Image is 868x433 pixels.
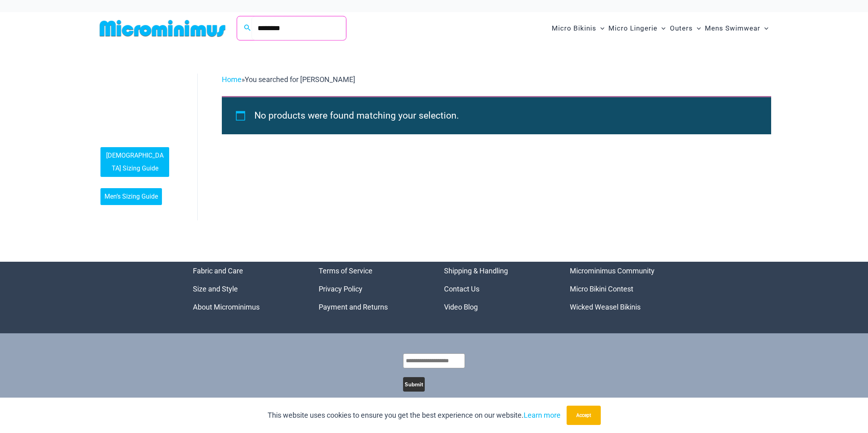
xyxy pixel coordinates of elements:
[319,303,388,311] a: Payment and Returns
[319,285,362,293] a: Privacy Policy
[193,285,238,293] a: Size and Style
[244,23,251,33] a: Search icon link
[657,18,665,39] span: Menu Toggle
[268,409,561,421] p: This website uses cookies to ensure you get the best experience on our website.
[222,75,242,84] a: Home
[444,262,550,316] aside: Footer Widget 3
[608,18,657,39] span: Micro Lingerie
[100,188,162,205] a: Men’s Sizing Guide
[570,262,676,316] aside: Footer Widget 4
[319,267,373,275] a: Terms of Service
[193,303,260,311] a: About Microminimus
[444,267,508,275] a: Shipping & Handling
[570,285,633,293] a: Micro Bikini Contest
[193,262,299,316] nav: Menu
[705,18,760,39] span: Mens Swimwear
[96,19,229,37] img: MM SHOP LOGO FLAT
[193,262,299,316] aside: Footer Widget 1
[444,285,479,293] a: Contact Us
[319,262,424,316] aside: Footer Widget 2
[245,75,355,84] span: You searched for [PERSON_NAME]
[550,16,606,41] a: Micro BikinisMenu ToggleMenu Toggle
[570,262,676,316] nav: Menu
[222,96,771,134] div: No products were found matching your selection.
[193,267,243,275] a: Fabric and Care
[444,262,550,316] nav: Menu
[606,16,667,41] a: Micro LingerieMenu ToggleMenu Toggle
[403,377,425,392] button: Submit
[252,16,346,40] input: Search Submit
[693,18,701,39] span: Menu Toggle
[222,75,355,84] span: »
[444,303,478,311] a: Video Blog
[670,18,693,39] span: Outers
[703,16,770,41] a: Mens SwimwearMenu ToggleMenu Toggle
[100,147,169,177] a: [DEMOGRAPHIC_DATA] Sizing Guide
[570,303,641,311] a: Wicked Weasel Bikinis
[567,406,601,425] button: Accept
[570,267,655,275] a: Microminimus Community
[596,18,604,39] span: Menu Toggle
[549,15,772,42] nav: Site Navigation
[760,18,768,39] span: Menu Toggle
[552,18,596,39] span: Micro Bikinis
[319,262,424,316] nav: Menu
[668,16,703,41] a: OutersMenu ToggleMenu Toggle
[524,411,561,419] a: Learn more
